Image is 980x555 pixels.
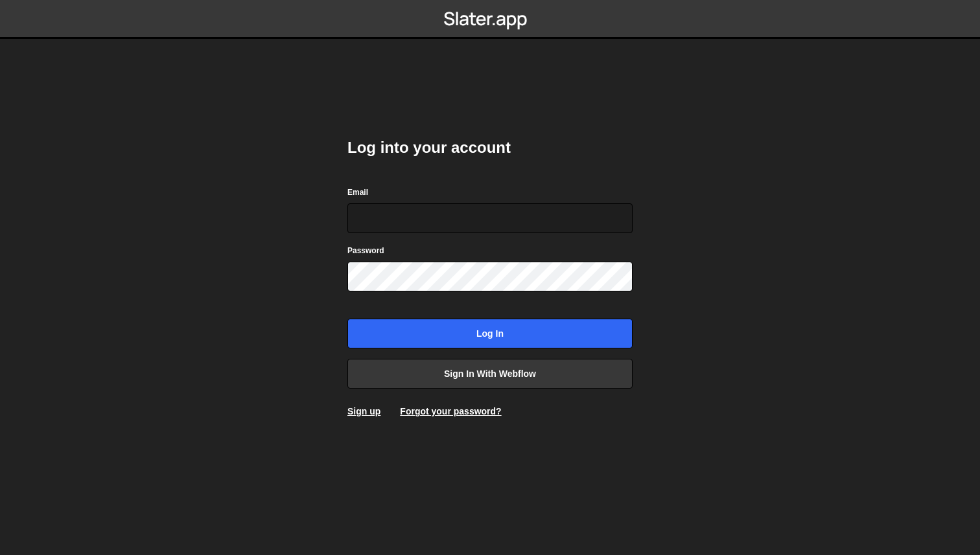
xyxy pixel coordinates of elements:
[400,406,501,416] a: Forgot your password?
[347,186,368,199] label: Email
[347,319,633,348] input: Log in
[347,244,384,257] label: Password
[347,359,633,389] a: Sign in with Webflow
[347,137,633,158] h2: Log into your account
[347,406,380,416] a: Sign up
